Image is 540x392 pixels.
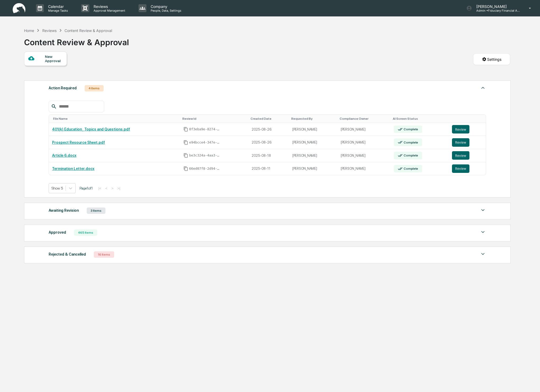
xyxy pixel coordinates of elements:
[52,167,94,171] a: Termination Letter.docx
[49,85,77,91] div: Action Required
[453,117,484,121] div: Toggle SortBy
[393,117,447,121] div: Toggle SortBy
[53,117,178,121] div: Toggle SortBy
[64,28,112,33] div: Content Review & Approval
[452,125,483,133] a: Review
[452,125,469,133] button: Review
[183,140,188,145] span: Copy Id
[403,167,418,170] div: Complete
[338,123,391,136] td: [PERSON_NAME]
[289,136,338,149] td: [PERSON_NAME]
[452,138,483,147] a: Review
[289,149,338,162] td: [PERSON_NAME]
[472,9,521,12] p: Admin • Fiduciary Financial Advisors
[248,149,289,162] td: 2025-08-18
[340,117,389,121] div: Toggle SortBy
[89,4,128,9] p: Reviews
[338,136,391,149] td: [PERSON_NAME]
[24,33,129,47] div: Content Review & Approval
[480,207,486,213] img: caret
[52,140,105,145] a: Prospect Resource Sheet.pdf
[45,54,63,63] div: New Approval
[452,151,483,160] a: Review
[49,251,86,258] div: Rejected & Cancelled
[74,229,97,236] div: 465 Items
[44,4,71,9] p: Calendar
[110,186,115,191] button: >
[452,138,469,147] button: Review
[289,162,338,175] td: [PERSON_NAME]
[13,3,25,13] img: logo
[403,127,418,131] div: Complete
[338,149,391,162] td: [PERSON_NAME]
[49,229,66,236] div: Approved
[182,117,246,121] div: Toggle SortBy
[472,4,521,9] p: [PERSON_NAME]
[189,167,221,171] span: 66ed07f8-2d94-4aa0-b45b-17dd5bfe6634
[183,166,188,171] span: Copy Id
[97,186,103,191] button: |<
[189,127,221,131] span: 0f3eba9e-8274-4935-b53d-2ab10849e3a9
[89,9,128,12] p: Approval Management
[189,140,221,145] span: e94bcce4-347e-451d-88e9-0ec639e3efbe
[403,154,418,157] div: Complete
[52,127,130,131] a: 401(k) Education_ Topics and Questions.pdf
[452,164,469,173] button: Review
[116,186,122,191] button: >|
[480,85,486,91] img: caret
[291,117,335,121] div: Toggle SortBy
[146,9,184,12] p: People, Data, Settings
[248,136,289,149] td: 2025-08-26
[452,151,469,160] button: Review
[480,229,486,235] img: caret
[473,53,510,65] button: Settings
[49,207,79,214] div: Awaiting Revision
[289,123,338,136] td: [PERSON_NAME]
[104,186,109,191] button: <
[189,153,221,158] span: be3c324a-4aa3-455f-8aaf-99847654685b
[42,28,57,33] div: Reviews
[183,153,188,158] span: Copy Id
[52,153,76,158] a: Article 6.docx
[183,127,188,132] span: Copy Id
[85,85,104,91] div: 4 Items
[146,4,184,9] p: Company
[94,251,114,258] div: 16 Items
[44,9,71,12] p: Manage Tasks
[480,251,486,257] img: caret
[248,123,289,136] td: 2025-08-26
[24,28,34,33] div: Home
[403,141,418,144] div: Complete
[248,162,289,175] td: 2025-08-11
[338,162,391,175] td: [PERSON_NAME]
[452,164,483,173] a: Review
[80,186,93,190] span: Page 1 of 1
[251,117,287,121] div: Toggle SortBy
[87,207,105,214] div: 3 Items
